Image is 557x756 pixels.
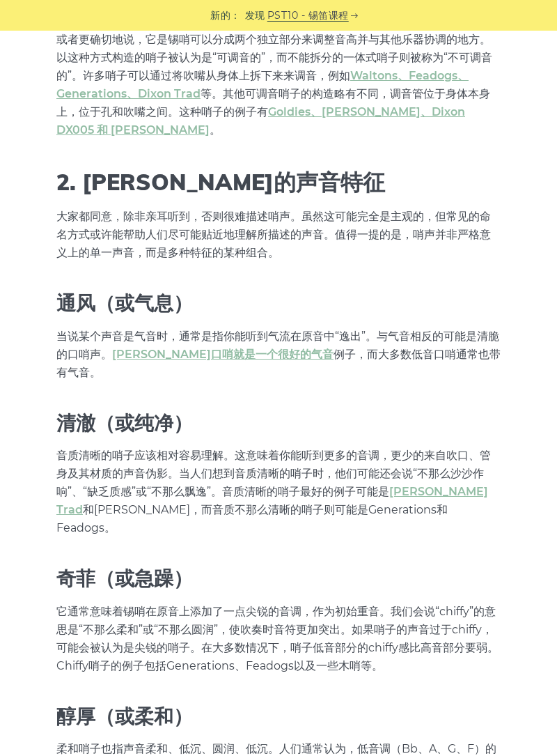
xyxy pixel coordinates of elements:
[56,704,193,728] font: 醇厚（或柔和）
[245,9,265,22] font: 发现
[210,9,241,22] font: 新的：
[56,87,490,118] font: 等。其他可调音哨子的构造略有不同，调音管位于身体本身上，位于孔和吹嘴之间。这种哨子的例子有
[56,566,193,590] font: 奇菲（或急躁）
[56,348,501,379] font: 例子，而大多数低音口哨通常也带有气音。
[56,33,492,82] font: 或者更确切地说，它是锡哨可以分成两个独立部分来调整音高并与其他乐器协调的地方。以这种方式构造的哨子被认为是“可调音的”，而不能拆分的一体式哨子则被称为“不可调音的”。许多哨子可以通过将吹嘴从身体...
[56,105,465,137] a: Goldies、[PERSON_NAME]、Dixon DX005 和 [PERSON_NAME]
[56,605,499,672] font: 它通常意味着锡哨在原音上添加了一点尖锐的音调，作为初始重音。我们会说“chiffy”的意思是“不那么柔和”或“不那么圆润”，使吹奏时音符更加突出。如果哨子的声音过于chiffy，可能会被认为是尖...
[56,168,385,196] font: 2. [PERSON_NAME]的声音特征
[267,9,349,22] font: PST10 - 锡笛课程
[56,291,193,315] font: 通风（或气息）
[112,348,334,361] a: [PERSON_NAME]口哨就是一个很好的气音
[56,503,448,534] font: 和[PERSON_NAME]，而音质不那么清晰的哨子则可能是Generations和Feadogs。
[56,330,499,361] font: 当说某个声音是气音时，通常是指你能听到气流在原音中“逸出”。与气音相反的可能是清脆的口哨声。
[56,69,469,100] a: Waltons、Feadogs、Generations、Dixon Trad
[267,8,349,24] a: PST10 - 锡笛课程
[56,449,491,498] font: 音质清晰的哨子应该相对容易理解。这意味着你能听到更多的音调，更少的来自吹口、管身及其材质的声音伪影。当人们想到音质清晰的哨子时，他们可能还会说“不那么沙沙作响”、“缺乏质感”或“不那么飘逸”。音...
[210,123,221,137] font: 。
[56,410,193,435] font: 清澈（或纯净）
[56,210,491,259] font: 大家都同意，除非亲耳听到，否则很难描述哨声。虽然这可能完全是主观的，但常见的命名方式或许能帮助人们尽可能贴近地理解所描述的声音。值得一提的是，哨声并非严格意义上的单一声音，而是多种特征的某种组合。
